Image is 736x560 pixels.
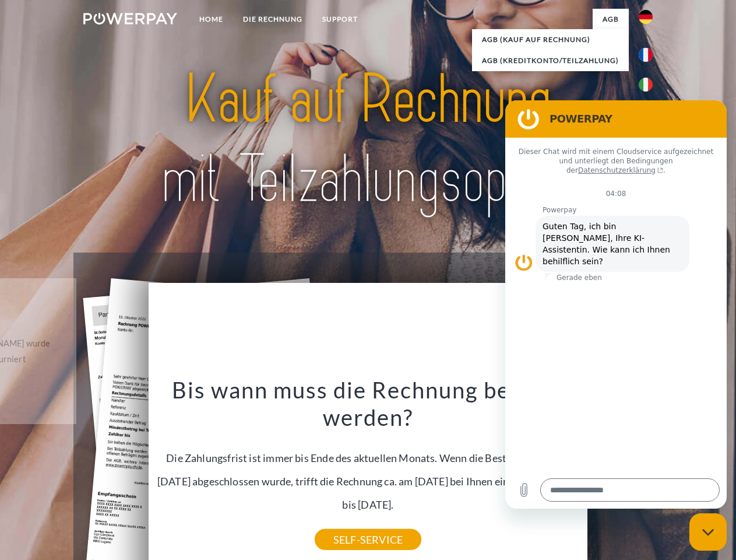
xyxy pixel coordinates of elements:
a: AGB (Kreditkonto/Teilzahlung) [472,50,629,71]
a: AGB (Kauf auf Rechnung) [472,29,629,50]
a: DIE RECHNUNG [233,9,312,30]
img: fr [639,48,653,62]
iframe: Schaltfläche zum Öffnen des Messaging-Fensters; Konversation läuft [689,513,727,551]
img: de [639,10,653,24]
h3: Bis wann muss die Rechnung bezahlt werden? [156,376,581,432]
a: SUPPORT [312,9,368,30]
img: logo-powerpay-white.svg [83,13,177,24]
div: Die Zahlungsfrist ist immer bis Ende des aktuellen Monats. Wenn die Bestellung z.B. am [DATE] abg... [156,376,581,540]
img: title-powerpay_de.svg [111,56,625,223]
img: it [639,78,653,92]
a: Home [189,9,233,30]
a: agb [593,9,629,30]
iframe: Messaging-Fenster [505,100,727,509]
a: SELF-SERVICE [315,529,421,550]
